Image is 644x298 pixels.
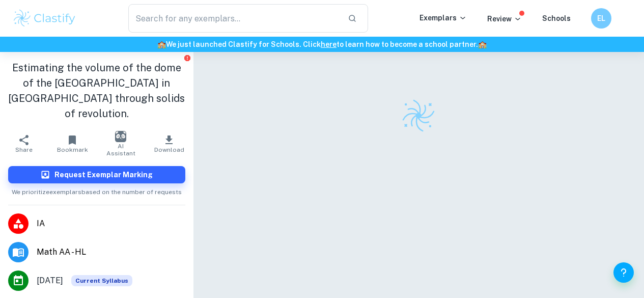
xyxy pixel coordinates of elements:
[154,146,184,153] span: Download
[71,275,132,286] div: This exemplar is based on the current syllabus. Feel free to refer to it for inspiration/ideas wh...
[37,275,63,287] span: [DATE]
[8,60,185,121] h1: Estimating the volume of the dome of the [GEOGRAPHIC_DATA] in [GEOGRAPHIC_DATA] through solids of...
[15,146,33,153] span: Share
[71,275,132,286] span: Current Syllabus
[591,8,611,29] button: EL
[37,218,185,230] span: IA
[487,13,522,24] p: Review
[128,4,340,33] input: Search for any exemplars...
[596,13,607,24] h6: EL
[57,146,88,153] span: Bookmark
[2,39,642,50] h6: We just launched Clastify for Schools. Click to learn how to become a school partner.
[613,262,634,283] button: Help and Feedback
[419,12,467,23] p: Exemplars
[184,54,191,62] button: Report issue
[48,129,97,158] button: Bookmark
[321,40,337,48] a: here
[478,40,487,48] span: 🏫
[401,98,436,133] img: Clastify logo
[145,129,193,158] button: Download
[12,8,77,29] img: Clastify logo
[97,129,145,158] button: AI Assistant
[542,14,571,22] a: Schools
[103,143,139,157] span: AI Assistant
[54,169,153,180] h6: Request Exemplar Marking
[115,131,126,142] img: AI Assistant
[37,246,185,258] span: Math AA - HL
[157,40,166,48] span: 🏫
[12,183,182,197] span: We prioritize exemplars based on the number of requests
[8,166,185,183] button: Request Exemplar Marking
